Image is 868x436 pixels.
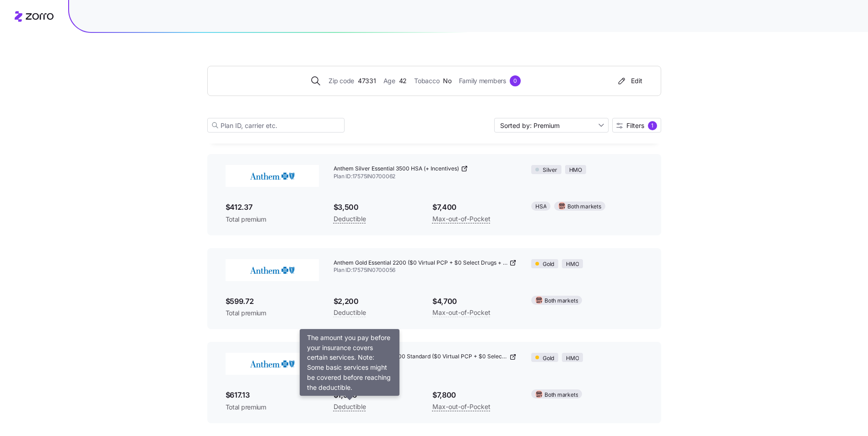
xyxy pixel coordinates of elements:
span: $4,700 [432,296,517,307]
span: $412.37 [226,202,319,213]
span: Anthem Silver Essential 3500 HSA (+ Incentives) [334,165,459,173]
span: Deductible [334,401,366,412]
input: Plan ID, carrier etc. [207,118,345,133]
input: Sort by [494,118,609,133]
span: $617.13 [226,389,319,401]
span: Plan ID: 17575IN0700067 [334,361,517,368]
span: $1,500 [334,389,418,401]
span: Gold [543,260,554,269]
div: 1 [648,121,657,130]
span: Deductible [334,213,366,224]
span: Both markets [545,297,578,305]
span: Anthem Gold Essential 2200 ($0 Virtual PCP + $0 Select Drugs + Incentives) [334,259,508,267]
span: Both markets [545,391,578,399]
span: Max-out-of-Pocket [432,401,491,412]
span: Both markets [567,202,601,211]
button: Filters1 [612,118,661,133]
span: Tobacco [414,76,439,86]
div: 0 [510,75,521,86]
span: Silver [543,166,557,175]
span: Deductible [334,307,366,318]
span: Max-out-of-Pocket [432,307,491,318]
span: HMO [569,166,582,175]
span: Filters [626,122,644,129]
span: Plan ID: 17575IN0700062 [334,173,517,181]
span: HSA [535,202,546,211]
img: Anthem [226,353,319,375]
span: 47331 [358,76,376,86]
button: Edit [613,74,646,88]
span: Anthem Gold Essential 1500 Standard ($0 Virtual PCP + $0 Select Drugs + Incentives) [334,353,508,361]
span: Max-out-of-Pocket [432,213,491,224]
span: Family members [459,76,506,86]
img: Anthem [226,165,319,187]
span: Plan ID: 17575IN0700056 [334,266,517,274]
span: Zip code [329,76,354,86]
img: Anthem [226,259,319,281]
span: $7,800 [432,389,517,401]
span: $7,400 [432,202,517,213]
div: Edit [616,76,642,85]
span: Total premium [226,403,319,412]
span: Total premium [226,308,319,318]
span: $2,200 [334,296,418,307]
span: Gold [543,354,554,363]
span: No [443,76,451,86]
span: Total premium [226,215,319,224]
span: HMO [566,354,579,363]
span: $599.72 [226,296,319,307]
span: Age [383,76,395,86]
span: HMO [566,260,579,269]
span: $3,500 [334,202,418,213]
span: 42 [399,76,407,86]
